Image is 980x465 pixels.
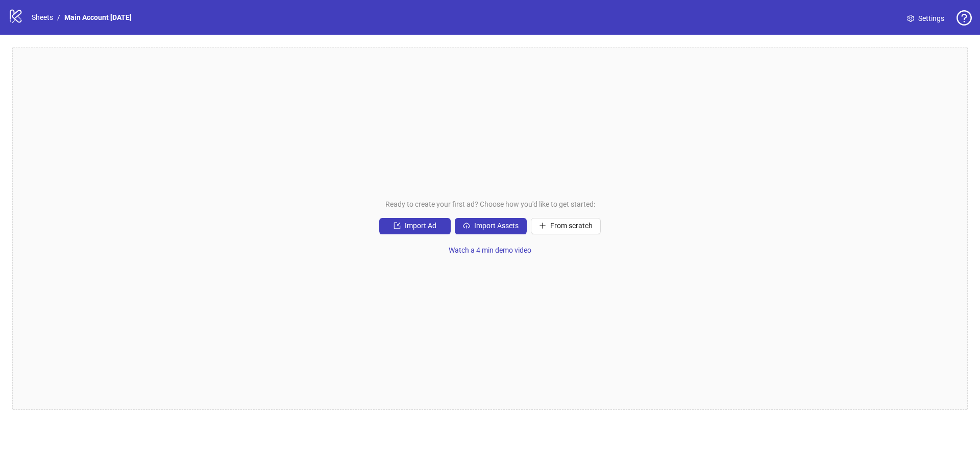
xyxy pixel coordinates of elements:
button: Import Ad [379,218,451,234]
button: Watch a 4 min demo video [440,242,540,259]
span: Watch a 4 min demo video [449,246,531,254]
span: Settings [918,13,944,24]
a: Sheets [30,12,55,23]
span: question-circle [957,10,972,26]
span: plus [539,222,546,229]
span: From scratch [550,222,593,230]
a: Main Account [DATE] [62,12,134,23]
span: import [394,222,401,229]
span: setting [907,15,914,22]
span: Import Assets [474,222,519,230]
span: cloud-upload [463,222,470,229]
li: / [57,12,60,23]
span: Import Ad [405,222,436,230]
button: Import Assets [455,218,527,234]
span: Ready to create your first ad? Choose how you'd like to get started: [385,199,595,210]
a: Settings [899,10,952,27]
button: From scratch [531,218,601,234]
